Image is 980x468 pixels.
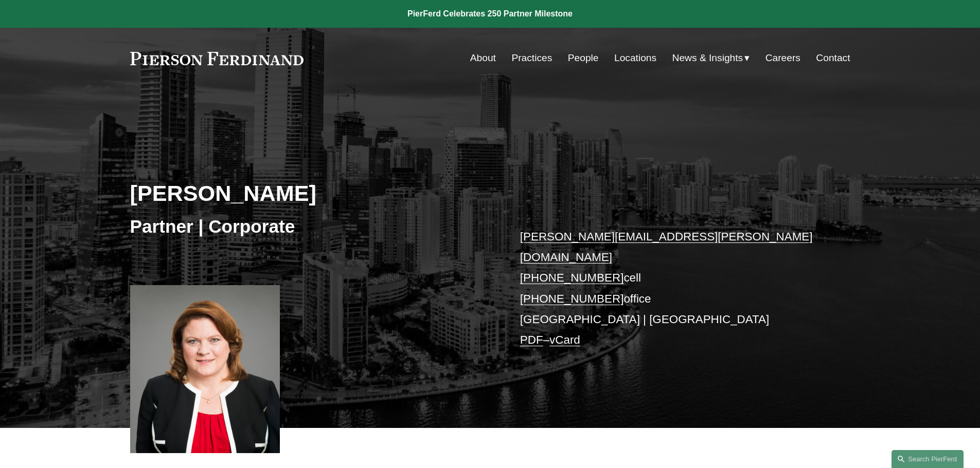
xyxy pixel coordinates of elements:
[816,48,850,68] a: Contact
[520,271,624,284] a: [PHONE_NUMBER]
[672,49,743,67] span: News & Insights
[511,48,552,68] a: Practices
[892,450,964,468] a: Search this site
[520,292,624,305] a: [PHONE_NUMBER]
[765,48,800,68] a: Careers
[672,48,750,68] a: folder dropdown
[130,215,490,238] h3: Partner | Corporate
[520,227,820,351] p: cell office [GEOGRAPHIC_DATA] | [GEOGRAPHIC_DATA] –
[520,333,543,346] a: PDF
[549,333,580,346] a: vCard
[470,48,496,68] a: About
[614,48,656,68] a: Locations
[520,230,813,264] a: [PERSON_NAME][EMAIL_ADDRESS][PERSON_NAME][DOMAIN_NAME]
[568,48,599,68] a: People
[130,180,490,207] h2: [PERSON_NAME]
